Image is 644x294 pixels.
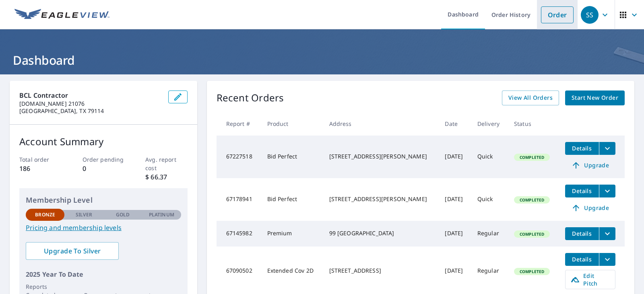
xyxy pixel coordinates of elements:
[19,134,188,149] p: Account Summary
[14,9,109,21] img: EV Logo
[261,112,323,136] th: Product
[438,136,471,178] td: [DATE]
[515,269,549,274] span: Completed
[145,155,187,172] p: Avg. report cost
[329,152,432,160] div: [STREET_ADDRESS][PERSON_NAME]
[502,90,559,105] a: View All Orders
[26,195,181,206] p: Membership Level
[541,6,574,23] a: Order
[565,185,599,197] button: detailsBtn-67178941
[217,136,261,178] td: 67227518
[438,221,471,247] td: [DATE]
[83,164,124,173] p: 0
[570,255,594,263] span: Details
[471,221,508,247] td: Regular
[515,154,549,160] span: Completed
[565,159,615,172] a: Upgrade
[217,221,261,247] td: 67145982
[19,164,61,173] p: 186
[32,247,112,255] span: Upgrade To Silver
[581,6,599,24] div: SS
[323,112,439,136] th: Address
[329,195,432,203] div: [STREET_ADDRESS][PERSON_NAME]
[217,90,284,105] p: Recent Orders
[565,253,599,266] button: detailsBtn-67090502
[149,211,174,218] p: Platinum
[26,269,181,279] p: 2025 Year To Date
[570,272,610,287] span: Edit Pitch
[261,178,323,221] td: Bid Perfect
[329,229,432,237] div: 99 [GEOGRAPHIC_DATA]
[261,136,323,178] td: Bid Perfect
[508,93,553,103] span: View All Orders
[599,227,615,240] button: filesDropdownBtn-67145982
[599,253,615,266] button: filesDropdownBtn-67090502
[565,142,599,155] button: detailsBtn-67227518
[565,270,615,289] a: Edit Pitch
[599,142,615,155] button: filesDropdownBtn-67227518
[471,112,508,136] th: Delivery
[26,223,181,232] a: Pricing and membership levels
[19,90,162,100] p: BCL Contractor
[572,93,618,103] span: Start New Order
[116,211,130,218] p: Gold
[570,187,594,195] span: Details
[570,160,611,170] span: Upgrade
[217,112,261,136] th: Report #
[471,136,508,178] td: Quick
[438,178,471,221] td: [DATE]
[565,201,615,214] a: Upgrade
[329,267,432,275] div: [STREET_ADDRESS]
[217,178,261,221] td: 67178941
[471,178,508,221] td: Quick
[438,112,471,136] th: Date
[261,221,323,247] td: Premium
[515,231,549,237] span: Completed
[570,230,594,237] span: Details
[26,242,119,260] a: Upgrade To Silver
[10,52,634,68] h1: Dashboard
[565,90,625,105] a: Start New Order
[515,197,549,203] span: Completed
[570,144,594,152] span: Details
[599,185,615,197] button: filesDropdownBtn-67178941
[19,107,162,115] p: [GEOGRAPHIC_DATA], TX 79114
[19,100,162,107] p: [DOMAIN_NAME] 21076
[83,155,124,164] p: Order pending
[145,172,187,182] p: $ 66.37
[570,203,611,213] span: Upgrade
[565,227,599,240] button: detailsBtn-67145982
[19,155,61,164] p: Total order
[76,211,93,218] p: Silver
[508,112,559,136] th: Status
[35,211,55,218] p: Bronze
